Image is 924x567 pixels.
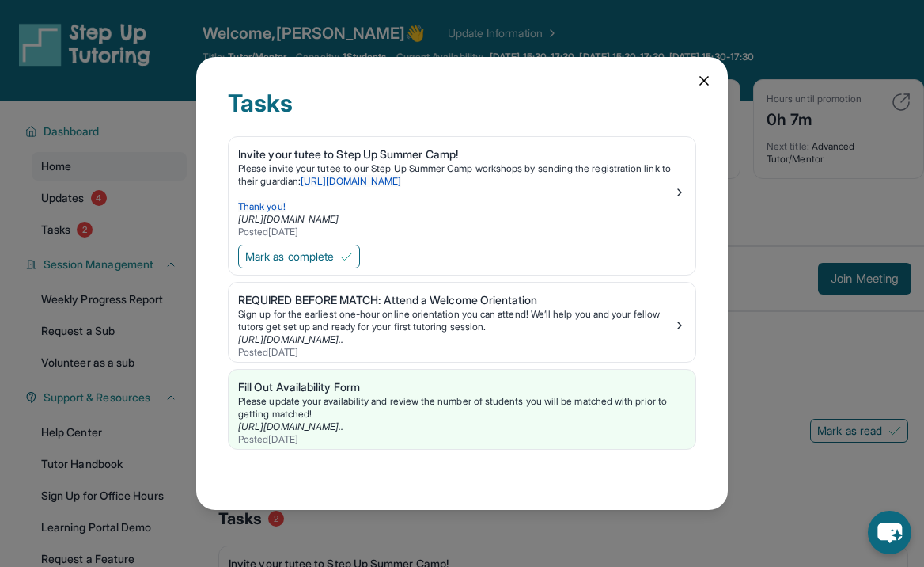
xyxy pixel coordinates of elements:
[229,283,695,362] a: REQUIRED BEFORE MATCH: Attend a Welcome OrientationSign up for the earliest one-hour online orien...
[238,433,686,446] div: Posted [DATE]
[238,213,339,225] a: [URL][DOMAIN_NAME]
[238,200,286,212] span: Thank you!
[229,137,695,242] a: Invite your tutee to Step Up Summer Camp!Please invite your tutee to our Step Up Summer Camp work...
[340,250,353,263] img: Mark as complete
[238,162,673,188] p: Please invite your tutee to our Step Up Summer Camp workshops by sending the registration link to...
[238,292,673,308] div: REQUIRED BEFORE MATCH: Attend a Welcome Orientation
[238,245,360,268] button: Mark as complete
[245,249,334,264] span: Mark as complete
[301,175,401,187] a: [URL][DOMAIN_NAME]
[238,308,673,333] div: Sign up for the earliest one-hour online orientation you can attend! We’ll help you and your fell...
[238,379,686,395] div: Fill Out Availability Form
[228,89,696,136] div: Tasks
[868,511,911,554] button: chat-button
[238,147,673,162] div: Invite your tutee to Step Up Summer Camp!
[229,370,695,449] a: Fill Out Availability FormPlease update your availability and review the number of students you w...
[238,226,673,238] div: Posted [DATE]
[238,420,343,432] a: [URL][DOMAIN_NAME]..
[238,395,686,420] div: Please update your availability and review the number of students you will be matched with prior ...
[238,346,673,359] div: Posted [DATE]
[238,333,343,345] a: [URL][DOMAIN_NAME]..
